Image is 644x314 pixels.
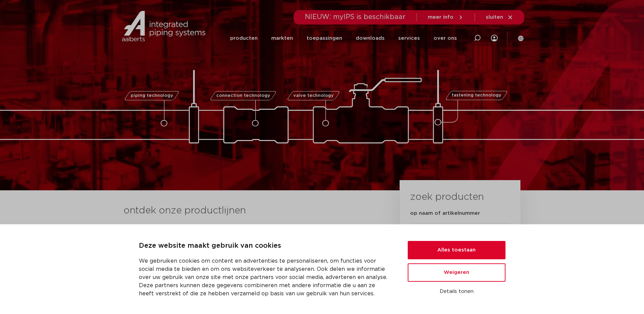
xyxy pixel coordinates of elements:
p: Deze website maakt gebruik van cookies [139,241,391,251]
p: We gebruiken cookies om content en advertenties te personaliseren, om functies voor social media ... [139,257,391,298]
a: markten [271,25,293,51]
button: Alles toestaan [408,241,505,259]
input: zoeken [410,223,510,239]
a: sluiten [486,14,513,20]
button: Weigeren [408,263,505,282]
h3: ontdek onze productlijnen [124,204,377,217]
div: my IPS [491,24,498,52]
span: NIEUW: myIPS is beschikbaar [305,14,406,20]
span: meer info [428,15,454,20]
span: connection technology [216,93,270,98]
span: sluiten [486,15,503,20]
label: op naam of artikelnummer [410,210,480,217]
a: producten [230,25,258,51]
a: services [398,25,420,51]
button: Details tonen [408,286,505,297]
a: downloads [356,25,385,51]
span: piping technology [131,93,173,98]
nav: Menu [230,25,457,51]
span: fastening technology [452,93,501,98]
a: over ons [434,25,457,51]
a: meer info [428,14,464,20]
span: valve technology [293,93,334,98]
h3: zoek producten [410,190,484,204]
a: toepassingen [307,25,342,51]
